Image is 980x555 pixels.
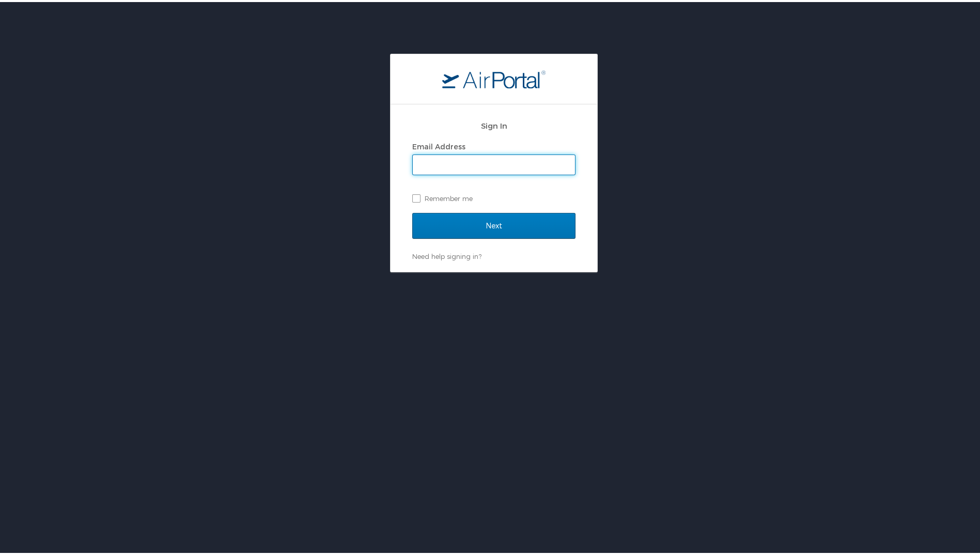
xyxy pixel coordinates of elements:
[412,250,481,258] a: Need help signing in?
[412,140,465,149] label: Email Address
[412,211,575,237] input: Next
[412,189,575,204] label: Remember me
[442,68,546,86] img: logo
[412,118,575,130] h2: Sign In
